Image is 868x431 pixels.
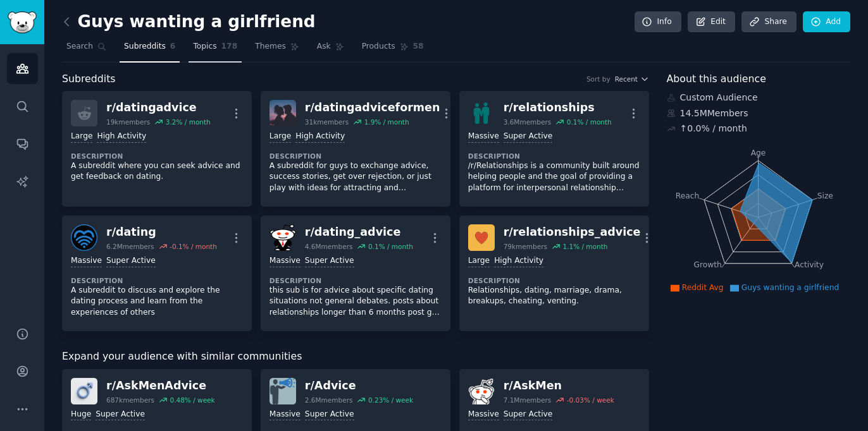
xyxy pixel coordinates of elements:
div: 1.1 % / month [562,242,607,251]
span: About this audience [667,71,766,87]
div: 3.6M members [504,118,552,126]
tspan: Size [817,191,833,200]
div: 0.1 % / month [368,242,413,251]
tspan: Age [750,149,766,157]
div: 1.9 % / month [364,118,409,126]
a: Edit [688,11,735,33]
img: dating_advice [270,224,296,251]
div: 0.1 % / month [567,118,612,126]
div: 19k members [106,118,150,126]
div: -0.1 % / month [170,242,217,251]
p: Relationships, dating, marriage, drama, breakups, cheating, venting. [468,285,640,307]
div: High Activity [97,131,146,143]
span: Expand your audience with similar communities [62,349,302,365]
dt: Description [71,276,243,285]
div: Super Active [305,255,354,267]
div: r/ AskMenAdvice [106,378,215,394]
a: dating_advicer/dating_advice4.6Mmembers0.1% / monthMassiveSuper ActiveDescriptionthis sub is for ... [261,215,450,331]
span: 58 [413,41,424,52]
span: Recent [615,75,638,83]
div: Super Active [504,409,553,421]
div: 2.6M members [305,396,353,404]
p: A subreddit to discuss and explore the dating process and learn from the experiences of others [71,285,243,319]
div: 31k members [305,118,349,126]
a: relationships_advicer/relationships_advice79kmembers1.1% / monthLargeHigh ActivityDescriptionRela... [459,215,649,331]
div: -0.03 % / week [567,396,614,404]
div: Custom Audience [667,91,851,104]
a: Search [62,37,111,63]
dt: Description [270,276,442,285]
button: Recent [615,75,649,83]
span: Subreddits [62,71,116,87]
span: Themes [255,41,286,52]
img: dating [71,224,97,251]
img: relationships_advice [468,224,495,251]
div: Massive [468,131,499,143]
tspan: Reach [675,191,699,200]
p: this sub is for advice about specific dating situations not general debates. posts about relation... [270,285,442,319]
p: A subreddit where you can seek advice and get feedback on dating. [71,161,243,183]
tspan: Activity [795,260,824,269]
div: Massive [270,409,301,421]
div: High Activity [494,255,543,267]
div: Massive [468,409,499,421]
div: r/ datingadvice [106,100,211,116]
img: relationships [468,100,495,126]
a: Share [741,11,796,33]
span: Subreddits [124,41,166,52]
a: Add [803,11,850,33]
div: 4.6M members [305,242,353,251]
dt: Description [468,152,640,161]
a: relationshipsr/relationships3.6Mmembers0.1% / monthMassiveSuper ActiveDescription/r/Relationships... [459,91,649,207]
div: Large [468,255,490,267]
p: A subreddit for guys to exchange advice, success stories, get over rejection, or just play with i... [270,161,442,194]
span: Topics [193,41,216,52]
span: 178 [221,41,238,52]
div: Large [71,131,92,143]
a: Ask [313,37,349,63]
div: High Activity [295,131,345,143]
img: Advice [270,378,296,404]
img: AskMen [468,378,495,404]
div: r/ relationships [504,100,612,116]
span: Reddit Avg [682,283,724,292]
div: r/ datingadviceformen [305,100,440,116]
a: r/datingadvice19kmembers3.2% / monthLargeHigh ActivityDescriptionA subreddit where you can seek a... [62,91,252,207]
a: Info [635,11,681,33]
a: Topics178 [189,37,242,63]
div: 687k members [106,396,154,404]
a: Themes [251,37,304,63]
dt: Description [270,152,442,161]
div: Sort by [586,75,611,83]
div: Huge [71,409,91,421]
span: Search [66,41,93,52]
div: 79k members [504,242,547,251]
div: Massive [71,255,102,267]
span: Ask [317,41,331,52]
div: r/ AskMen [504,378,614,394]
div: r/ dating [106,224,217,240]
dt: Description [71,152,243,161]
div: 14.5M Members [667,107,851,120]
a: Products58 [357,37,428,63]
span: 6 [170,41,176,52]
h2: Guys wanting a girlfriend [62,12,316,32]
div: ↑ 0.0 % / month [680,122,747,135]
div: r/ dating_advice [305,224,413,240]
a: datingadviceformenr/datingadviceformen31kmembers1.9% / monthLargeHigh ActivityDescriptionA subred... [261,91,450,207]
img: GummySearch logo [8,11,37,33]
a: datingr/dating6.2Mmembers-0.1% / monthMassiveSuper ActiveDescriptionA subreddit to discuss and ex... [62,215,252,331]
tspan: Growth [693,260,721,269]
img: AskMenAdvice [71,378,97,404]
img: datingadviceformen [270,100,296,126]
div: r/ relationships_advice [504,224,641,240]
span: Products [362,41,395,52]
div: Super Active [305,409,354,421]
div: 7.1M members [504,396,552,404]
div: Super Active [96,409,145,421]
div: Massive [270,255,301,267]
div: r/ Advice [305,378,413,394]
div: 3.2 % / month [166,118,211,126]
span: Guys wanting a girlfriend [741,283,840,292]
div: 0.48 % / week [170,396,214,404]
